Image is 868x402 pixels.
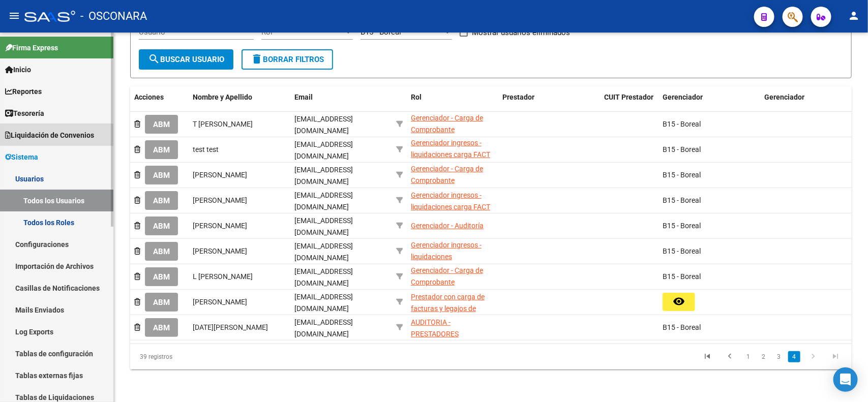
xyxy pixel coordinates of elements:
div: Gerenciador ingresos -liquidaciones carga FACT [411,190,494,213]
button: ABM [145,140,178,159]
span: Inicio [5,64,31,75]
span: Buscar Usuario [148,55,224,64]
span: Mostrar usuarios eliminados [472,26,570,39]
datatable-header-cell: Rol [407,86,498,120]
button: ABM [145,217,178,235]
span: Gerenciador [663,93,703,101]
li: page 2 [756,348,771,365]
span: [EMAIL_ADDRESS][DOMAIN_NAME] [294,242,353,262]
span: CUIT Prestador [604,93,653,101]
span: [EMAIL_ADDRESS][DOMAIN_NAME] [294,115,353,135]
span: B15 - Boreal [663,120,701,128]
div: Gerenciador - Carga de Comprobante [411,163,494,187]
span: Prestador [502,93,534,101]
span: [PERSON_NAME] [193,171,247,179]
span: Borrar Filtros [251,55,324,64]
mat-icon: menu [8,10,20,22]
a: go to first page [698,351,717,362]
datatable-header-cell: CUIT Prestador [600,86,659,120]
a: go to next page [803,351,823,362]
span: [EMAIL_ADDRESS][DOMAIN_NAME] [294,267,353,287]
div: Open Intercom Messenger [833,367,858,392]
mat-icon: remove_red_eye [673,295,685,307]
span: [PERSON_NAME] [193,222,247,230]
datatable-header-cell: Prestador [498,86,600,120]
span: Gerenciador [764,93,804,101]
span: L [PERSON_NAME] [193,272,253,281]
mat-icon: person [848,10,860,22]
span: ABM [153,272,170,282]
span: test test [193,145,219,153]
span: ABM [153,196,170,205]
span: Rol [411,93,422,101]
span: Acciones [134,93,164,101]
span: T [PERSON_NAME] [193,120,253,128]
li: page 3 [771,348,787,365]
li: page 1 [741,348,756,365]
span: Liquidación de Convenios [5,130,94,141]
span: ABM [153,323,170,332]
div: Gerenciador ingresos -liquidaciones [411,239,494,263]
span: B15 - Boreal [663,323,701,331]
span: [DATE][PERSON_NAME] [193,323,268,331]
a: 2 [758,351,770,362]
span: B15 - Boreal [663,222,701,230]
span: [EMAIL_ADDRESS][DOMAIN_NAME] [294,293,353,313]
button: ABM [145,166,178,184]
div: Gerenciador - Carga de Comprobante [411,112,494,136]
span: [EMAIL_ADDRESS][DOMAIN_NAME] [294,318,353,338]
span: ABM [153,171,170,180]
div: BOREAL - SANO Gerenciador ingresos -liquidaciones carga FACT [411,126,494,160]
span: B15 - Boreal [663,272,701,281]
span: [PERSON_NAME] [193,196,247,204]
datatable-header-cell: Email [290,86,392,120]
div: Gerenciador - Auditoría [411,220,484,232]
button: ABM [145,293,178,312]
span: Firma Express [5,42,58,53]
span: B15 - Boreal [663,171,701,179]
button: ABM [145,115,178,134]
span: Tesorería [5,108,44,119]
button: ABM [145,267,178,286]
span: ABM [153,298,170,307]
span: Email [294,93,313,101]
div: Prestador con carga de facturas y legajos de integracion [411,291,494,326]
span: [PERSON_NAME] [193,247,247,255]
datatable-header-cell: Gerenciador [760,86,862,120]
span: [EMAIL_ADDRESS][DOMAIN_NAME] [294,191,353,211]
datatable-header-cell: Gerenciador [659,86,760,120]
span: B15 - Boreal [663,196,701,204]
div: Gerenciador - Carga de Comprobante [411,265,494,288]
span: [PERSON_NAME] [193,298,247,306]
span: Sistema [5,151,38,163]
span: B15 - Boreal [663,145,701,153]
div: 39 registros [130,344,273,369]
span: [EMAIL_ADDRESS][DOMAIN_NAME] [294,166,353,185]
a: 1 [742,351,755,362]
span: - OSCONARA [80,5,147,27]
button: Borrar Filtros [242,49,333,70]
button: ABM [145,242,178,261]
a: go to last page [826,351,845,362]
span: B15 - Boreal [663,247,701,255]
mat-icon: search [148,53,160,65]
span: ABM [153,120,170,129]
datatable-header-cell: Nombre y Apellido [189,86,290,120]
a: go to previous page [720,351,739,362]
button: ABM [145,191,178,210]
button: ABM [145,318,178,337]
span: ABM [153,247,170,256]
button: Buscar Usuario [139,49,233,70]
mat-icon: delete [251,53,263,65]
li: page 4 [787,348,802,365]
a: 3 [773,351,785,362]
span: ABM [153,145,170,154]
datatable-header-cell: Acciones [130,86,189,120]
span: [EMAIL_ADDRESS][DOMAIN_NAME] [294,217,353,236]
a: 4 [788,351,800,362]
span: Reportes [5,86,42,97]
span: Nombre y Apellido [193,93,252,101]
span: [EMAIL_ADDRESS][DOMAIN_NAME] [294,140,353,160]
div: AUDITORIA - PRESTADORES [411,317,494,340]
span: ABM [153,222,170,231]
